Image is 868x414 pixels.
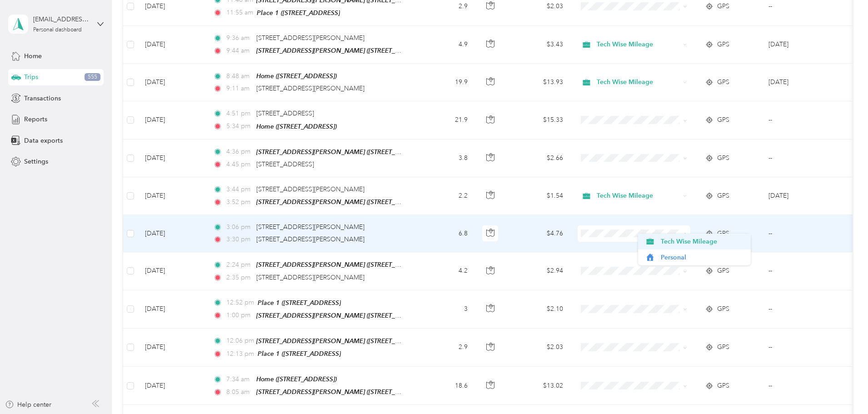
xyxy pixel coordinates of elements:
td: 4.9 [415,26,475,64]
span: Tech Wise Mileage [597,191,680,201]
td: [DATE] [138,367,206,405]
td: -- [761,140,844,177]
td: -- [761,215,844,252]
td: [DATE] [138,329,206,367]
span: 4:45 pm [226,160,252,170]
span: [STREET_ADDRESS][PERSON_NAME] ([STREET_ADDRESS]) [256,337,428,345]
td: -- [761,329,844,367]
span: 3:30 pm [226,234,252,244]
span: [STREET_ADDRESS][PERSON_NAME] ([STREET_ADDRESS]) [256,312,428,319]
span: GPS [717,115,729,125]
span: [STREET_ADDRESS] [256,160,314,168]
td: 2.2 [415,177,475,215]
td: $2.94 [507,252,570,290]
span: Transactions [24,94,61,103]
span: [STREET_ADDRESS][PERSON_NAME] [256,34,364,42]
span: Settings [24,157,48,166]
iframe: Everlance-gr Chat Button Frame [817,363,868,414]
span: Tech Wise Mileage [597,77,680,87]
span: [STREET_ADDRESS][PERSON_NAME] [256,185,364,193]
span: [STREET_ADDRESS][PERSON_NAME] ([STREET_ADDRESS]) [256,388,428,396]
span: Personal [661,253,745,262]
span: GPS [717,381,729,391]
td: -- [761,290,844,329]
span: 3:52 pm [226,197,252,207]
span: Trips [24,72,38,82]
span: 12:06 pm [226,336,252,346]
span: Home [24,51,42,61]
span: [STREET_ADDRESS][PERSON_NAME] ([STREET_ADDRESS]) [256,47,428,55]
span: 4:36 pm [226,147,252,157]
td: $1.54 [507,177,570,215]
span: GPS [717,77,729,87]
span: [STREET_ADDRESS] [256,110,314,117]
td: $13.02 [507,367,570,405]
span: GPS [717,40,729,50]
span: Tech Wise Mileage [661,237,745,246]
span: GPS [717,191,729,201]
span: GPS [717,304,729,314]
td: 18.6 [415,367,475,405]
span: 8:48 am [226,71,252,81]
div: [EMAIL_ADDRESS][DOMAIN_NAME] [33,15,90,24]
span: Home ([STREET_ADDRESS]) [256,72,337,80]
span: [STREET_ADDRESS][PERSON_NAME] ([STREET_ADDRESS]) [256,198,428,206]
td: 21.9 [415,101,475,139]
span: 12:52 pm [226,298,254,308]
span: 8:05 am [226,387,252,397]
td: 3 [415,290,475,329]
td: $13.93 [507,64,570,101]
span: [STREET_ADDRESS][PERSON_NAME] [256,235,364,243]
td: Aug 2025 [761,177,844,215]
span: [STREET_ADDRESS][PERSON_NAME] ([STREET_ADDRESS]) [256,261,428,269]
span: 1:00 pm [226,310,252,320]
span: 9:44 am [226,46,252,56]
td: -- [761,367,844,405]
span: GPS [717,1,729,11]
td: [DATE] [138,252,206,290]
td: $2.66 [507,140,570,177]
td: 6.8 [415,215,475,252]
span: Home ([STREET_ADDRESS]) [256,375,337,383]
span: GPS [717,153,729,163]
span: [STREET_ADDRESS][PERSON_NAME] ([STREET_ADDRESS]) [256,148,428,156]
td: [DATE] [138,215,206,252]
span: [STREET_ADDRESS][PERSON_NAME] [256,223,364,231]
span: GPS [717,266,729,276]
td: -- [761,252,844,290]
td: [DATE] [138,64,206,101]
span: 4:51 pm [226,109,252,119]
td: Aug 2025 [761,64,844,101]
td: [DATE] [138,177,206,215]
span: Home ([STREET_ADDRESS]) [256,123,337,130]
td: [DATE] [138,101,206,139]
span: Place 1 ([STREET_ADDRESS] [258,350,341,357]
button: Help center [5,400,51,409]
span: 2:24 pm [226,260,252,270]
td: [DATE] [138,140,206,177]
td: $3.43 [507,26,570,64]
span: 9:36 am [226,33,252,43]
span: 2:35 pm [226,273,252,283]
td: $2.10 [507,290,570,329]
span: 7:34 am [226,374,252,384]
span: [STREET_ADDRESS][PERSON_NAME] [256,274,364,281]
span: 3:06 pm [226,222,252,232]
td: -- [761,101,844,139]
span: 11:55 am [226,8,253,18]
td: 4.2 [415,252,475,290]
span: Place 1 ([STREET_ADDRESS] [258,299,341,306]
td: 19.9 [415,64,475,101]
span: Data exports [24,136,63,145]
td: [DATE] [138,290,206,329]
span: Place 1 ([STREET_ADDRESS] [257,9,340,16]
td: 2.9 [415,329,475,367]
span: GPS [717,342,729,352]
td: $15.33 [507,101,570,139]
td: $2.03 [507,329,570,367]
td: [DATE] [138,26,206,64]
span: 9:11 am [226,84,252,94]
span: Tech Wise Mileage [597,40,680,50]
td: Aug 2025 [761,26,844,64]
